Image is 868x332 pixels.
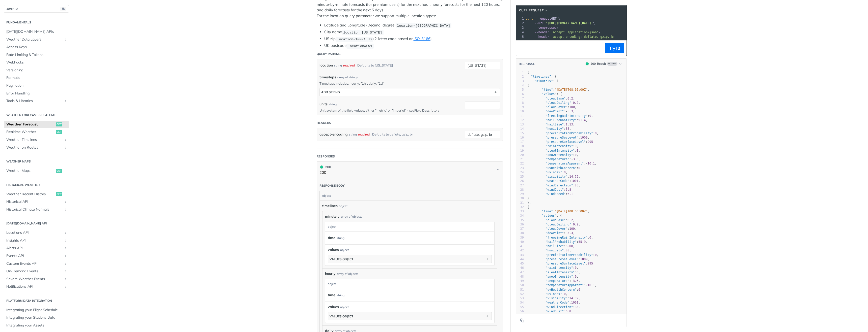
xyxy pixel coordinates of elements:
[319,81,500,86] p: Timesteps includes: hourly: "1h", daily: "1d"
[569,105,575,109] span: 100
[578,166,580,170] span: 0
[6,246,62,251] span: Alerts API
[4,36,69,43] a: Weather Data LayersShow subpages for Weather Data Layers
[546,184,573,187] span: "windDirection"
[357,62,393,69] div: Defaults to [US_STATE]
[516,188,524,192] div: 28
[567,192,573,196] span: 6.1
[516,127,524,131] div: 14
[527,84,529,87] span: {
[6,238,62,243] span: Insights API
[349,131,357,138] div: string
[516,166,524,170] div: 23
[328,255,492,263] button: values object
[546,21,593,25] span: '[URL][DOMAIN_NAME][DATE]'
[527,131,599,135] span: : ,
[64,99,68,103] button: Show subpages for Tools & Libraries
[527,75,557,78] span: : {
[324,29,503,35] li: City name
[586,62,589,65] span: 200
[6,261,62,266] span: Custom Events API
[6,137,62,142] span: Weather Timelines
[517,8,550,13] button: cURL Request
[4,59,69,66] a: Webhooks
[4,97,69,105] a: Tools & LibrariesShow subpages for Tools & Libraries
[527,223,580,226] span: : ,
[4,74,69,82] a: Formats
[516,122,524,127] div: 13
[527,196,529,200] span: }
[64,262,68,266] button: Show subpages for Custom Events API
[516,231,524,235] div: 38
[580,136,588,139] span: 1009
[575,153,577,157] span: 0
[526,26,558,29] span: \
[527,192,573,196] span: :
[319,75,336,80] span: timesteps
[348,44,372,48] span: location=SW1
[542,92,557,96] span: "values"
[546,223,571,226] span: "cloudCeiling"
[566,127,569,130] span: 88
[64,146,68,150] button: Show subpages for Weather on Routes
[56,169,62,173] span: get
[6,253,62,258] span: Events API
[4,306,69,314] a: Integrating your Flight Schedule
[319,131,348,138] label: accept-encoding
[516,222,524,227] div: 36
[546,97,565,100] span: "cloudBase"
[319,164,500,176] button: 200 200200
[343,30,382,34] span: location=[US_STATE]
[546,136,578,139] span: "pressureSeaLevel"
[6,45,68,50] span: Access Keys
[516,118,524,122] div: 12
[607,62,617,66] span: Example
[535,35,549,39] span: --header
[4,268,69,275] a: On-Demand EventsShow subpages for On-Demand Events
[4,128,69,136] a: Realtime Weatherget
[4,260,69,268] a: Custom Events APIShow subpages for Custom Events API
[61,7,66,11] span: ⌘/
[320,165,323,169] span: 200
[6,52,68,57] span: Rate Limiting & Tokens
[535,17,551,20] span: --request
[527,166,582,170] span: : ,
[567,97,573,100] span: 0.2
[516,161,524,166] div: 22
[516,88,524,92] div: 5
[527,171,567,174] span: : ,
[516,131,524,136] div: 15
[4,237,69,244] a: Insights APIShow subpages for Insights API
[328,312,492,320] button: values object
[546,114,587,118] span: "freezingRainIntensity"
[516,92,524,96] div: 6
[6,207,62,212] span: Historical Climate Normals
[516,218,524,222] div: 35
[546,101,571,105] span: "cloudCeiling"
[527,210,589,213] span: : ,
[358,131,370,138] div: required
[555,88,587,91] span: "[DATE]T08:05:00Z"
[555,210,587,213] span: "[DATE]T08:06:00Z"
[527,162,597,165] span: : ,
[527,97,575,100] span: : ,
[4,144,69,151] a: Weather on RoutesShow subpages for Weather on Routes
[605,43,624,53] button: Try It!
[516,30,525,35] div: 4
[575,144,577,148] span: 0
[321,90,340,94] div: ADD string
[6,29,68,34] span: [DATE][DOMAIN_NAME] APIs
[372,131,413,138] div: Defaults to deflate, gzip, br
[586,162,587,165] span: -
[516,153,524,157] div: 20
[414,36,430,41] a: ISO-3166
[64,239,68,243] button: Show subpages for Insights API
[573,101,579,105] span: 0.2
[527,157,580,161] span: : ,
[516,105,524,109] div: 9
[567,218,573,222] span: 0.2
[546,140,586,144] span: "pressureSurfaceLevel"
[527,71,529,74] span: {
[4,51,69,59] a: Rate Limiting & Tokens
[516,83,524,88] div: 4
